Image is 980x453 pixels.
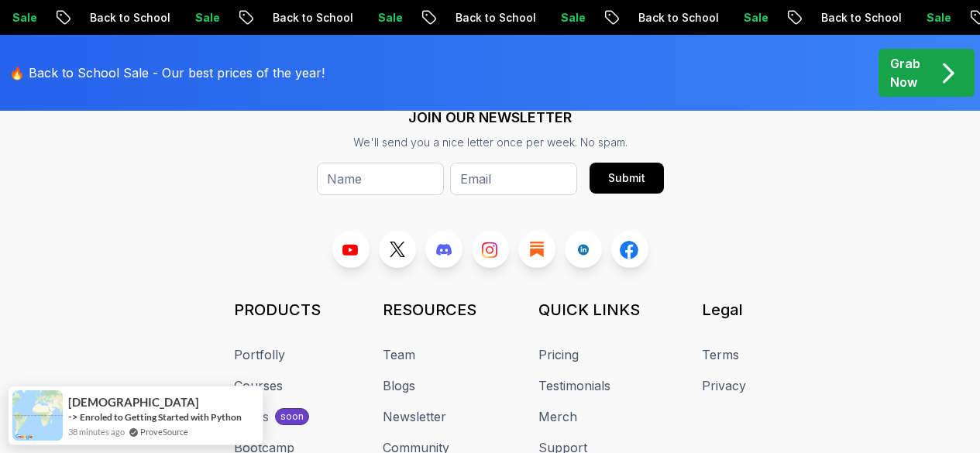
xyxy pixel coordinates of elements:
a: ProveSource [140,425,188,438]
p: Sale [363,10,412,26]
img: provesource social proof notification image [12,390,63,441]
p: Sale [728,10,778,26]
a: Youtube link [332,231,370,268]
a: Courses [234,376,283,395]
a: Portfolly [234,345,285,364]
a: Discord link [425,231,462,268]
span: 38 minutes ago [68,425,125,438]
h3: QUICK LINKS [538,299,640,321]
h3: RESOURCES [383,299,476,321]
input: Name [317,163,444,195]
a: Testimonials [538,376,610,395]
a: Facebook link [611,231,648,268]
a: Enroled to Getting Started with Python [80,410,242,424]
p: Sale [180,10,229,26]
p: Back to School [74,10,180,26]
div: Submit [608,170,645,186]
h3: PRODUCTS [234,299,321,321]
button: Submit [590,163,664,194]
span: [DEMOGRAPHIC_DATA] [68,396,199,409]
a: Pricing [538,345,579,364]
a: Merch [538,407,577,426]
a: Blog link [518,231,555,268]
p: Back to School [257,10,363,26]
a: Blogs [383,376,415,395]
p: Grab Now [890,54,920,91]
a: Newsletter [383,407,446,426]
h3: JOIN OUR NEWSLETTER [317,107,664,129]
input: Email [450,163,577,195]
a: Instagram link [472,231,509,268]
p: 🔥 Back to School Sale - Our best prices of the year! [9,63,325,82]
a: Terms [702,345,739,364]
a: LinkedIn link [565,231,602,268]
span: -> [68,410,78,423]
p: soon [280,410,304,423]
p: Back to School [440,10,545,26]
p: Back to School [623,10,728,26]
h3: Legal [702,299,746,321]
a: Privacy [702,376,746,395]
a: Team [383,345,415,364]
a: Twitter link [379,231,416,268]
p: Sale [545,10,595,26]
p: Sale [911,10,961,26]
p: Back to School [806,10,911,26]
p: We'll send you a nice letter once per week. No spam. [317,135,664,150]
